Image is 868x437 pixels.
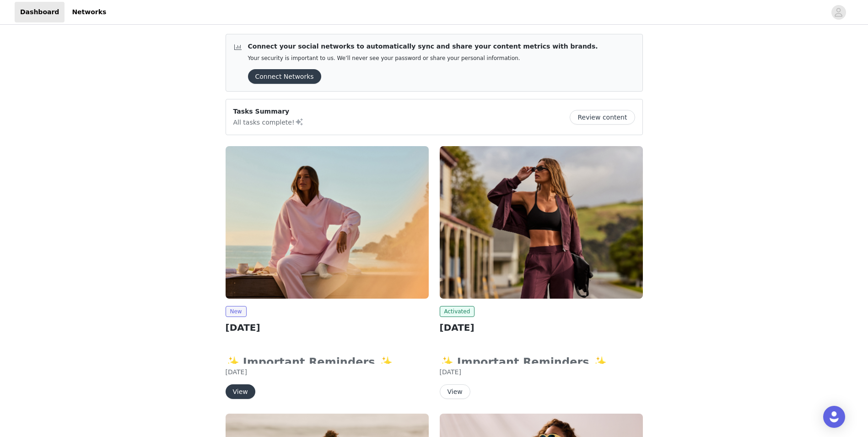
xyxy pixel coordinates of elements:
img: Fabletics [226,146,429,299]
a: View [226,388,255,395]
h2: [DATE] [440,321,643,334]
div: Open Intercom Messenger [823,406,845,428]
button: Review content [570,110,635,125]
span: New [226,306,247,317]
p: Tasks Summary [233,107,304,116]
a: View [440,388,470,395]
button: View [226,384,255,399]
a: Dashboard [15,2,65,22]
p: All tasks complete! [233,116,304,127]
button: Connect Networks [248,69,321,84]
button: View [440,384,470,399]
strong: ✨ Important Reminders ✨ [440,356,613,369]
img: Fabletics [440,146,643,299]
p: Your security is important to us. We’ll never see your password or share your personal information. [248,55,598,62]
a: Networks [66,2,112,22]
div: avatar [834,5,843,20]
span: Activated [440,306,475,317]
strong: ✨ Important Reminders ✨ [226,356,399,369]
span: [DATE] [226,368,247,376]
span: [DATE] [440,368,461,376]
p: Connect your social networks to automatically sync and share your content metrics with brands. [248,42,598,51]
h2: [DATE] [226,321,429,334]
